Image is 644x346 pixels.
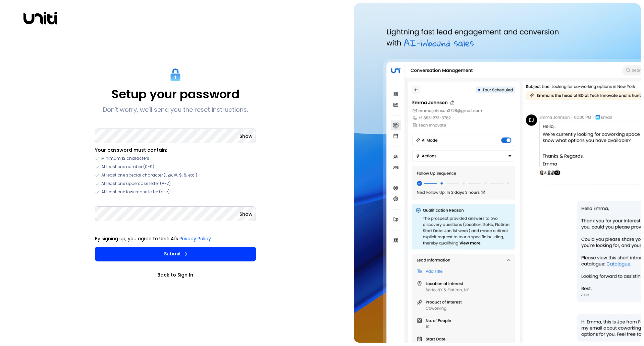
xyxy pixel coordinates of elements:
li: Your password must contain: [95,147,256,153]
span: At least one uppercase letter (A-Z) [101,181,171,187]
span: At least one lowercase letter (a-z) [101,189,170,195]
img: auth-hero.png [354,3,641,343]
a: Privacy Policy [179,235,211,242]
a: Back to Sign In [95,271,256,278]
p: Don't worry, we'll send you the reset instructions. [103,106,248,114]
p: Setup your password [111,87,239,102]
span: At least one number (0-9) [101,164,154,170]
span: Minimum 12 characters [101,155,149,161]
button: Show [239,211,253,217]
span: At least one special character (!, @, #, $, %, etc.) [101,172,197,178]
button: Show [239,133,253,140]
button: Submit [95,247,256,261]
p: By signing up, you agree to Uniti AI's [95,235,256,242]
